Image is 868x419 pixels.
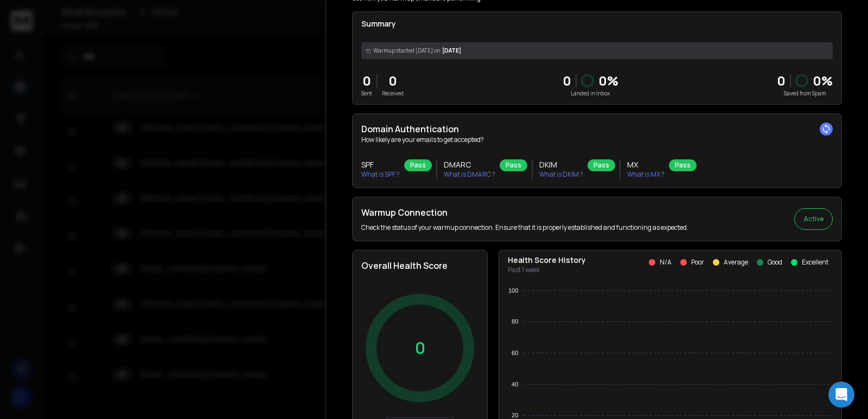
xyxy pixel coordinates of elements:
p: N/A [660,258,672,267]
p: Past 1 week [508,266,586,274]
button: Active [794,208,833,230]
p: 0 % [598,72,618,89]
p: Average [724,258,748,267]
tspan: 20 [512,412,518,418]
div: [DATE] [361,42,833,59]
p: How likely are your emails to get accepted? [361,136,833,144]
p: Landed in Inbox [563,89,618,98]
p: 0 [361,72,372,89]
strong: 0 [777,72,786,89]
tspan: 100 [508,287,518,294]
h2: Warmup Connection [361,206,688,219]
p: 0 [382,72,404,89]
div: Open Intercom Messenger [828,382,854,408]
tspan: 40 [512,381,518,388]
h3: SPF [361,159,400,170]
tspan: 80 [512,318,518,325]
p: 0 [563,72,571,89]
p: Sent [361,89,372,98]
tspan: 60 [512,350,518,356]
p: What is DMARC ? [444,170,495,179]
p: 0 [415,338,425,358]
h3: MX [627,159,665,170]
span: Warmup started [DATE] on [373,47,440,55]
p: What is SPF ? [361,170,400,179]
div: Pass [669,159,697,171]
div: Pass [500,159,527,171]
h2: Domain Authentication [361,123,833,136]
p: Health Score History [508,255,586,266]
p: Saved from Spam [777,89,833,98]
p: Poor [691,258,704,267]
div: Pass [404,159,432,171]
h3: DMARC [444,159,495,170]
p: Summary [361,18,833,29]
p: 0 % [813,72,833,89]
p: Excellent [802,258,828,267]
h2: Overall Health Score [361,259,478,272]
h3: DKIM [539,159,583,170]
p: Good [768,258,782,267]
p: Received [382,89,404,98]
p: Check the status of your warmup connection. Ensure that it is properly established and functionin... [361,223,688,232]
p: What is DKIM ? [539,170,583,179]
div: Pass [588,159,615,171]
p: What is MX ? [627,170,665,179]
